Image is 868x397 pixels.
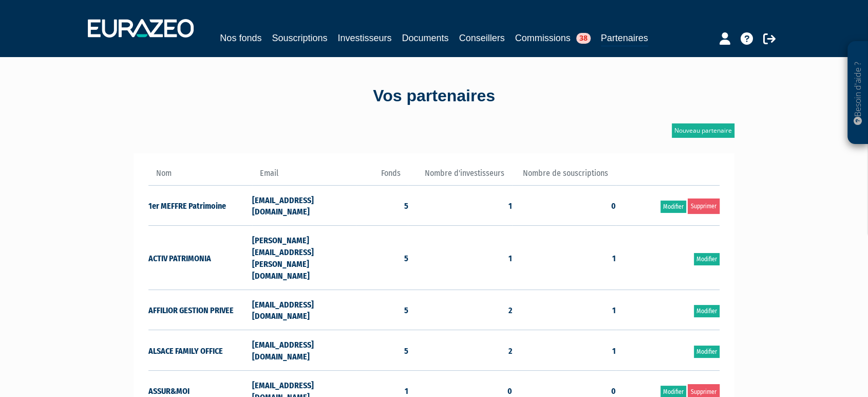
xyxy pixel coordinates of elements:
[694,346,720,358] a: Modifier
[148,226,252,290] td: ACTIV PATRIMONIA
[148,290,252,330] td: AFFILIOR GESTION PRIVEE
[512,330,616,371] td: 1
[220,31,261,45] a: Nos fonds
[356,226,408,290] td: 5
[512,290,616,330] td: 1
[601,31,648,47] a: Partenaires
[252,330,356,371] td: [EMAIL_ADDRESS][DOMAIN_NAME]
[252,168,356,185] th: Email
[356,290,408,330] td: 5
[356,330,408,371] td: 5
[148,185,252,226] td: 1er MEFFRE Patrimoine
[252,290,356,330] td: [EMAIL_ADDRESS][DOMAIN_NAME]
[408,185,512,226] td: 1
[356,168,408,185] th: Fonds
[402,31,448,45] a: Documents
[337,31,391,45] a: Investisseurs
[576,33,591,44] span: 38
[141,84,727,108] div: Vos partenaires
[408,226,512,290] td: 1
[515,31,591,45] a: Commissions38
[148,330,252,371] td: ALSACE FAMILY OFFICE
[356,185,408,226] td: 5
[694,253,720,265] a: Modifier
[694,305,720,317] a: Modifier
[252,185,356,226] td: [EMAIL_ADDRESS][DOMAIN_NAME]
[512,226,616,290] td: 1
[148,168,252,185] th: Nom
[408,168,512,185] th: Nombre d'investisseurs
[252,226,356,290] td: [PERSON_NAME][EMAIL_ADDRESS][PERSON_NAME][DOMAIN_NAME]
[688,199,720,214] a: Supprimer
[661,201,686,213] a: Modifier
[512,185,616,226] td: 0
[852,47,864,139] p: Besoin d'aide ?
[408,290,512,330] td: 2
[272,31,327,45] a: Souscriptions
[672,123,734,138] a: Nouveau partenaire
[88,19,194,38] img: 1732889491-logotype_eurazeo_blanc_rvb.png
[512,168,616,185] th: Nombre de souscriptions
[408,330,512,371] td: 2
[459,31,505,45] a: Conseillers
